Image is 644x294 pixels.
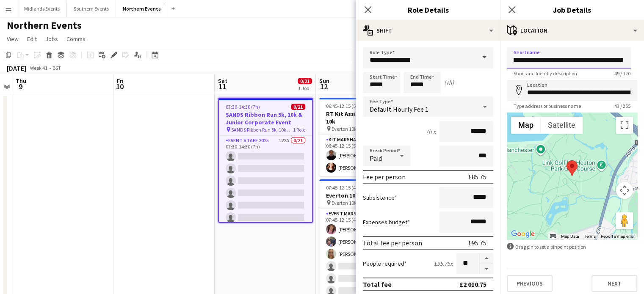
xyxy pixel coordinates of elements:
[363,239,422,247] div: Total fee per person
[218,77,227,85] span: Sat
[7,64,26,72] div: [DATE]
[507,275,553,292] button: Previous
[67,0,116,17] button: Southern Events
[218,98,313,223] app-job-card: 07:30-14:30 (7h)0/21SANDS Ribbon Run 5k, 10k & Junior Corporate Event SANDS Ribbon Run 5k, 10k & ...
[608,70,637,77] span: 49 / 120
[319,110,414,125] h3: RT Kit Assistant - Everton 10k
[480,253,493,264] button: Increase
[507,243,637,251] div: Drag pin to set a pinpoint position
[541,117,583,134] button: Show satellite imagery
[332,200,357,206] span: Everton 10k
[356,20,500,41] div: Shift
[444,79,454,86] div: (7h)
[616,212,633,229] button: Drag Pegman onto the map to open Street View
[507,70,584,77] span: Short and friendly description
[27,35,37,43] span: Edit
[291,104,305,110] span: 0/21
[507,103,588,109] span: Type address or business name
[584,234,596,239] a: Terms (opens in new tab)
[426,128,436,135] div: 7h x
[219,111,312,126] h3: SANDS Ribbon Run 5k, 10k & Junior Corporate Event
[293,126,305,133] span: 1 Role
[319,98,414,176] app-job-card: 06:45-12:15 (5h30m)2/2RT Kit Assistant - Everton 10k Everton 10k1 RoleKit Marshal2/206:45-12:15 (...
[231,126,293,133] span: SANDS Ribbon Run 5k, 10k & Junior Corporate Event
[116,82,124,91] span: 10
[363,218,410,226] label: Expenses budget
[298,78,312,84] span: 0/21
[226,104,260,110] span: 07:30-14:30 (7h)
[53,65,61,71] div: BST
[298,85,312,91] div: 1 Job
[509,228,537,239] a: Open this area in Google Maps (opens a new window)
[116,0,168,17] button: Northern Events
[217,82,227,91] span: 11
[363,194,397,201] label: Subsistence
[319,77,329,85] span: Sun
[42,33,61,44] a: Jobs
[7,19,82,32] h1: Northern Events
[459,280,486,289] div: £2 010.75
[550,234,556,239] button: Keyboard shortcuts
[16,77,26,85] span: Thu
[500,20,644,41] div: Location
[3,33,22,44] a: View
[434,260,453,267] div: £95.75 x
[66,35,86,43] span: Comms
[318,82,329,91] span: 12
[117,77,124,85] span: Fri
[363,260,407,267] label: People required
[500,4,644,15] h3: Job Details
[363,280,392,289] div: Total fee
[468,173,486,181] div: £85.75
[616,182,633,199] button: Map camera controls
[63,33,89,44] a: Comms
[561,234,579,239] button: Map Data
[363,173,406,181] div: Fee per person
[326,103,370,109] span: 06:45-12:15 (5h30m)
[509,228,537,239] img: Google
[468,239,486,247] div: £95.75
[480,264,493,275] button: Decrease
[370,105,428,113] span: Default Hourly Fee 1
[45,35,58,43] span: Jobs
[356,4,500,15] h3: Role Details
[370,154,382,162] span: Paid
[7,35,19,43] span: View
[511,117,541,134] button: Show street map
[608,103,637,109] span: 43 / 255
[591,275,637,292] button: Next
[24,33,40,44] a: Edit
[319,135,414,176] app-card-role: Kit Marshal2/206:45-12:15 (5h30m)[PERSON_NAME][PERSON_NAME]
[616,117,633,134] button: Toggle fullscreen view
[28,65,49,71] span: Week 41
[17,0,67,17] button: Midlands Events
[319,192,414,199] h3: Everton 10k
[326,184,370,191] span: 07:45-12:15 (4h30m)
[332,126,357,132] span: Everton 10k
[14,82,26,91] span: 9
[601,234,635,239] a: Report a map error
